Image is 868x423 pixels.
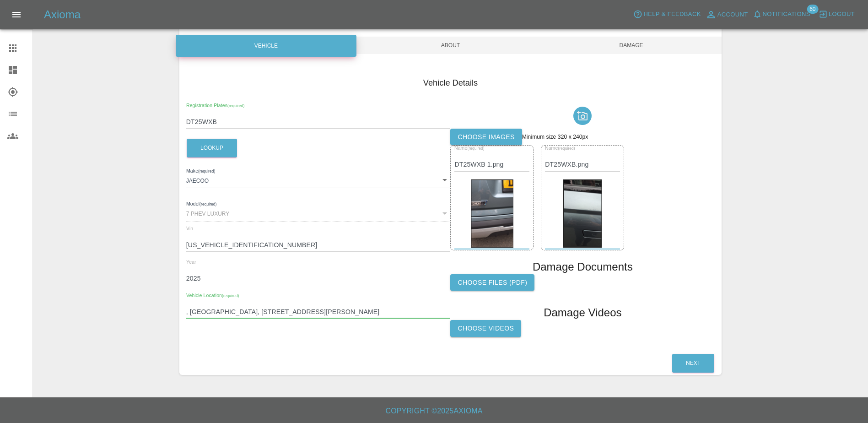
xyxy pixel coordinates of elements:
span: Help & Feedback [643,9,701,20]
button: Open drawer [5,4,27,26]
h4: Vehicle Details [186,77,715,89]
label: Choose images [450,129,522,146]
span: 60 [807,5,818,14]
h1: Damage Documents [533,260,633,274]
span: Logout [829,9,855,20]
h6: Copyright © 2025 Axioma [7,405,861,418]
button: Help & Feedback [631,7,703,22]
span: Vehicle Location [186,293,239,298]
span: Year [186,259,196,265]
label: Choose Videos [450,320,521,337]
label: Choose files (pdf) [450,274,534,291]
span: Name [545,146,575,151]
span: Notifications [763,9,810,20]
span: Name [454,146,485,151]
h1: Damage Videos [544,305,621,320]
span: About [360,37,541,54]
h5: Axioma [44,7,81,22]
small: (required) [227,103,244,108]
small: (required) [558,146,575,151]
span: Vin [186,226,193,231]
a: Account [703,7,750,22]
small: (required) [468,146,485,151]
span: Registration Plates [186,103,244,108]
span: Minimum size 320 x 240px [522,134,588,140]
label: Model [186,201,216,208]
div: JAECOO [186,172,451,188]
button: Logout [816,7,857,22]
div: Vehicle [176,35,356,57]
label: Make [186,168,215,175]
button: Next [672,354,714,373]
button: Lookup [187,139,237,157]
span: Account [717,10,748,20]
small: (required) [199,202,216,206]
span: Damage [541,37,722,54]
button: Notifications [750,7,813,22]
div: 7 PHEV LUXURY [186,205,451,221]
small: (required) [198,169,215,173]
small: (required) [222,293,239,298]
